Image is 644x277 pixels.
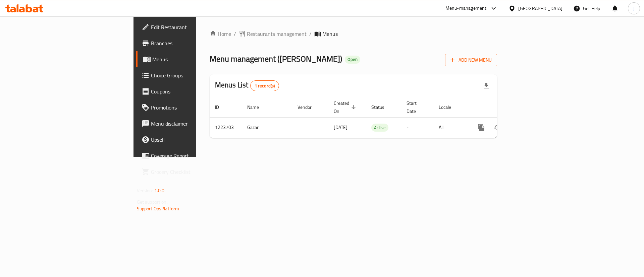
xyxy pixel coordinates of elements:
[210,51,342,66] span: Menu management ( [PERSON_NAME] )
[247,103,268,111] span: Name
[433,117,468,138] td: All
[151,136,236,144] span: Upsell
[371,124,388,132] div: Active
[137,204,179,213] a: Support.OpsPlatform
[136,19,241,35] a: Edit Restaurant
[251,83,279,89] span: 1 record(s)
[439,103,460,111] span: Locale
[210,97,543,138] table: enhanced table
[309,30,312,38] li: /
[407,99,425,115] span: Start Date
[468,97,543,118] th: Actions
[215,80,279,91] h2: Menus List
[322,30,338,38] span: Menus
[371,103,393,111] span: Status
[478,78,494,94] div: Export file
[489,120,505,136] button: Change Status
[151,103,236,112] span: Promotions
[239,30,307,38] a: Restaurants management
[473,120,489,136] button: more
[137,198,168,206] span: Get support on:
[136,148,241,164] a: Coverage Report
[247,30,307,38] span: Restaurants management
[151,87,236,95] span: Coupons
[633,5,635,12] span: J
[151,152,236,160] span: Coverage Report
[298,103,320,111] span: Vendor
[345,57,360,62] span: Open
[137,186,153,195] span: Version:
[450,56,492,64] span: Add New Menu
[136,83,241,99] a: Coupons
[151,39,236,47] span: Branches
[334,99,358,115] span: Created On
[151,71,236,79] span: Choice Groups
[151,120,236,128] span: Menu disclaimer
[136,99,241,116] a: Promotions
[518,5,562,12] div: [GEOGRAPHIC_DATA]
[154,186,165,195] span: 1.0.0
[371,124,388,132] span: Active
[136,132,241,148] a: Upsell
[152,55,236,63] span: Menus
[136,164,241,180] a: Grocery Checklist
[151,23,236,31] span: Edit Restaurant
[151,168,236,176] span: Grocery Checklist
[242,117,292,138] td: Gazar
[401,117,433,138] td: -
[334,123,347,132] span: [DATE]
[136,67,241,83] a: Choice Groups
[445,54,497,66] button: Add New Menu
[345,56,360,64] div: Open
[136,116,241,132] a: Menu disclaimer
[215,103,228,111] span: ID
[445,4,487,12] div: Menu-management
[210,30,497,38] nav: breadcrumb
[250,80,279,91] div: Total records count
[136,51,241,67] a: Menus
[136,35,241,51] a: Branches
